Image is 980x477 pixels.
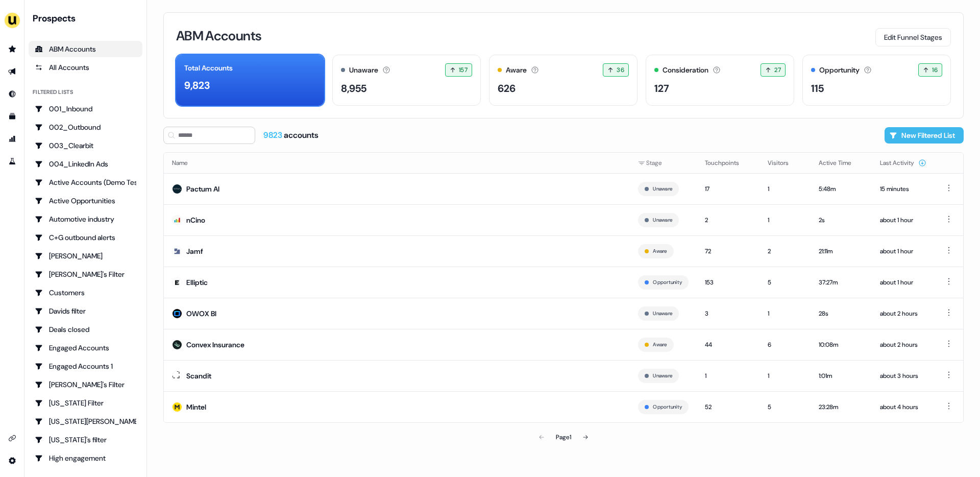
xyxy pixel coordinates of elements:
div: [US_STATE][PERSON_NAME] [35,416,136,426]
button: Unaware [653,309,672,318]
button: Touchpoints [705,154,751,172]
button: Unaware [653,371,672,380]
button: Visitors [768,154,801,172]
div: Active Opportunities [35,196,136,206]
button: Opportunity [653,402,682,412]
a: Go to templates [4,108,20,125]
div: about 2 hours [880,340,926,350]
div: [US_STATE]'s filter [35,435,136,445]
a: Go to Georgia Slack [29,413,142,430]
a: Go to Engaged Accounts [29,340,142,356]
a: Go to High engagement [29,450,142,466]
a: Go to integrations [4,430,20,446]
div: Engaged Accounts [35,343,136,353]
a: Go to attribution [4,131,20,147]
div: 004_LinkedIn Ads [35,159,136,169]
div: about 1 hour [880,246,926,256]
div: Engaged Accounts 1 [35,361,136,371]
div: 2 [705,215,751,225]
div: Stage [638,158,689,168]
a: Go to outbound experience [4,63,20,80]
div: 72 [705,246,751,256]
div: 8,955 [341,81,366,96]
a: Go to Davids filter [29,303,142,319]
div: OWOX BI [186,308,216,319]
a: Go to experiments [4,153,20,170]
div: Total Accounts [184,63,233,74]
div: Pactum AI [186,184,219,194]
div: 1 [768,308,802,319]
div: Unaware [349,65,378,76]
div: Prospects [33,12,142,25]
button: Unaware [653,216,672,225]
div: 37:27m [819,277,864,288]
a: Go to Deals closed [29,321,142,338]
div: 5 [768,277,802,288]
a: Go to Active Accounts (Demo Test) [29,174,142,190]
a: Go to Charlotte's Filter [29,266,142,282]
div: Customers [35,288,136,298]
div: 17 [705,184,751,194]
div: 002_Outbound [35,122,136,132]
div: Elliptic [186,277,208,288]
div: C+G outbound alerts [35,232,136,243]
a: Go to 002_Outbound [29,119,142,135]
a: Go to Geneviève's Filter [29,376,142,393]
a: ABM Accounts [29,41,142,57]
div: 1 [768,215,802,225]
div: High engagement [35,453,136,463]
div: [PERSON_NAME] [35,251,136,261]
div: about 1 hour [880,277,926,288]
span: 27 [774,65,781,75]
a: Go to C+G outbound alerts [29,229,142,246]
div: 001_Inbound [35,104,136,114]
div: [PERSON_NAME]'s Filter [35,379,136,390]
a: Go to 003_Clearbit [29,137,142,154]
span: 36 [617,65,624,75]
div: Filtered lists [33,88,73,97]
span: 16 [932,65,938,75]
div: Mintel [186,402,206,412]
div: 153 [705,277,751,288]
a: Go to 004_LinkedIn Ads [29,156,142,172]
div: 5:48m [819,184,864,194]
span: 157 [459,65,468,75]
a: Go to Inbound [4,86,20,102]
a: Go to Customers [29,284,142,301]
div: 1:01m [819,371,864,381]
div: 10:08m [819,340,864,350]
div: 23:28m [819,402,864,412]
div: Aware [506,65,527,76]
div: Deals closed [35,324,136,335]
div: 115 [811,81,824,96]
a: Go to Charlotte Stone [29,248,142,264]
div: 003_Clearbit [35,140,136,151]
a: Go to Active Opportunities [29,193,142,209]
div: about 3 hours [880,371,926,381]
div: [PERSON_NAME]'s Filter [35,269,136,279]
div: about 2 hours [880,308,926,319]
div: Davids filter [35,306,136,316]
div: Active Accounts (Demo Test) [35,177,136,187]
div: about 4 hours [880,402,926,412]
div: 3 [705,308,751,319]
div: 127 [654,81,669,96]
button: Active Time [819,154,864,172]
a: Go to Georgia's filter [29,432,142,448]
a: Go to 001_Inbound [29,101,142,117]
div: accounts [263,130,318,141]
div: 44 [705,340,751,350]
button: Edit Funnel Stages [875,28,951,46]
div: Jamf [186,246,203,256]
div: Convex Insurance [186,340,244,350]
th: Name [164,153,630,173]
button: New Filtered List [885,127,964,144]
div: [US_STATE] Filter [35,398,136,408]
a: Go to integrations [4,452,20,469]
div: 52 [705,402,751,412]
button: Aware [653,340,667,349]
a: Go to Georgia Filter [29,395,142,411]
div: 21:11m [819,246,864,256]
div: 626 [498,81,516,96]
div: Scandit [186,371,211,381]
